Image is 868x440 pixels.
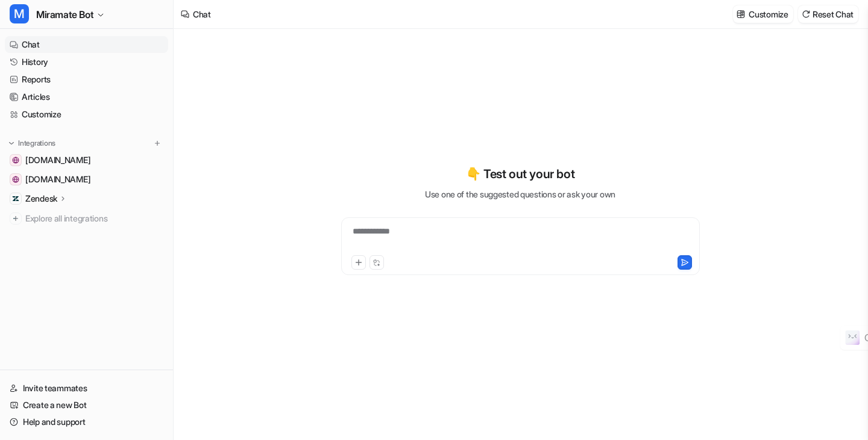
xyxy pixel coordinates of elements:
span: [DOMAIN_NAME] [25,154,90,166]
a: Help and support [5,414,168,430]
button: Reset Chat [798,5,858,23]
a: History [5,54,168,70]
img: reset [802,10,810,19]
span: Miramate Bot [36,6,93,23]
a: Explore all integrations [5,210,168,227]
p: Use one of the suggested questions or ask your own [425,188,615,200]
p: Integrations [18,138,55,148]
span: M [10,4,29,23]
div: Chat [193,8,211,20]
img: Zendesk [12,195,19,202]
p: Zendesk [25,193,57,205]
button: Integrations [5,137,59,149]
img: www.miramatelight.com [12,176,19,183]
span: Explore all integrations [25,209,163,228]
a: Customize [5,106,168,123]
button: Customize [733,5,793,23]
img: www.mm-pemf.com [12,156,19,164]
p: Customize [749,8,788,20]
span: [DOMAIN_NAME] [25,173,90,185]
a: www.mm-pemf.com[DOMAIN_NAME] [5,152,168,169]
a: www.miramatelight.com[DOMAIN_NAME] [5,171,168,188]
img: expand menu [7,139,16,147]
img: customize [737,10,745,19]
a: Create a new Bot [5,397,168,414]
a: Articles [5,88,168,105]
p: 👇 Test out your bot [466,165,574,183]
a: Reports [5,71,168,88]
a: Invite teammates [5,380,168,397]
img: menu_add.svg [153,139,162,147]
img: explore all integrations [10,212,22,225]
a: Chat [5,36,168,53]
